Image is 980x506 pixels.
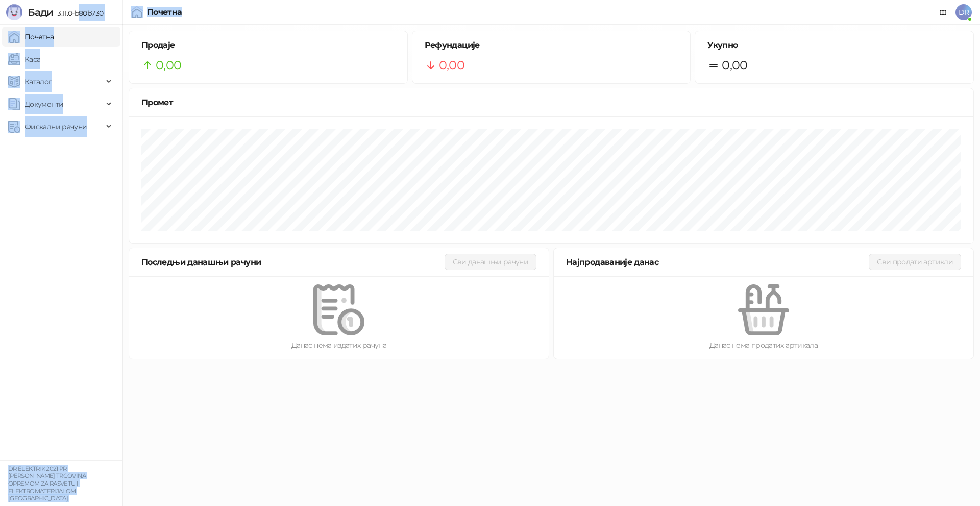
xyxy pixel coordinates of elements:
div: Данас нема продатих артикала [570,340,957,351]
div: Најпродаваније данас [566,256,869,269]
a: Почетна [8,27,54,47]
span: DR [955,4,972,20]
span: Фискални рачуни [24,116,87,137]
div: Данас нема издатих рачуна [145,340,532,351]
h5: Укупно [707,39,961,52]
button: Сви продати артикли [869,254,961,270]
small: DR ELEKTRIK 2021 PR [PERSON_NAME] TRGOVINA OPREMOM ZA RASVETU I ELEKTROMATERIJALOM [GEOGRAPHIC_DATA] [8,465,86,502]
span: 0,00 [439,56,464,75]
span: 0,00 [156,56,181,75]
div: Последњи данашњи рачуни [141,256,445,269]
button: Сви данашњи рачуни [445,254,536,270]
span: 0,00 [722,56,747,75]
a: Документација [935,4,951,20]
img: Logo [6,4,22,20]
a: Каса [8,49,40,69]
span: 3.11.0-b80b730 [53,9,103,18]
h5: Продаје [141,39,395,52]
div: Почетна [147,8,182,16]
span: Каталог [24,71,52,92]
h5: Рефундације [425,39,678,52]
span: Бади [28,6,53,18]
span: Документи [24,94,63,114]
div: Промет [141,96,961,109]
